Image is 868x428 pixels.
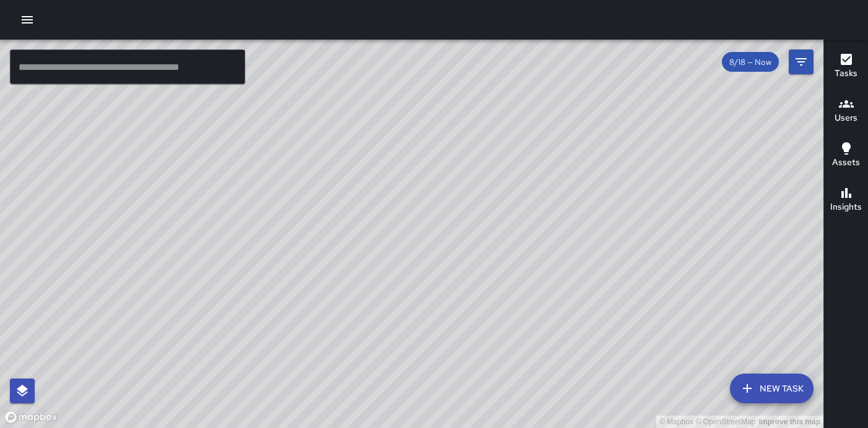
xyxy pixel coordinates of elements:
[722,57,779,67] span: 8/18 — Now
[835,111,857,125] h6: Users
[824,178,868,223] button: Insights
[835,67,857,80] h6: Tasks
[832,156,860,169] h6: Assets
[824,134,868,178] button: Assets
[830,200,862,214] h6: Insights
[824,89,868,134] button: Users
[789,49,814,74] button: Filters
[824,45,868,89] button: Tasks
[730,374,814,403] button: New Task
